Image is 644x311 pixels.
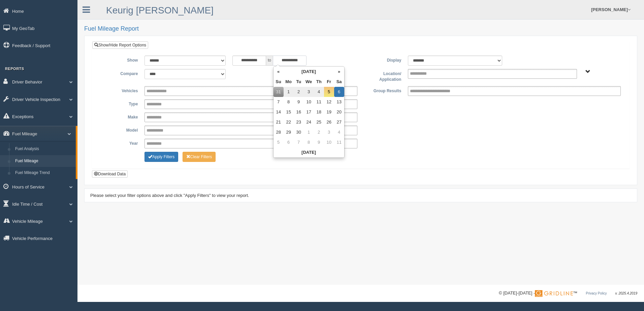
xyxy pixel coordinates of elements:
td: 26 [324,117,334,127]
th: [DATE] [273,147,344,158]
td: 10 [324,137,334,147]
label: Display [361,56,405,64]
div: © [DATE]-[DATE] - ™ [499,290,637,297]
td: 9 [314,137,324,147]
td: 8 [304,137,314,147]
label: Vehicles [97,86,141,94]
th: Sa [334,77,344,87]
a: Privacy Policy [586,291,607,295]
td: 20 [334,107,344,117]
td: 28 [273,127,284,137]
button: Change Filter Options [144,152,178,162]
td: 3 [304,87,314,97]
label: Make [97,112,141,120]
h2: Fuel Mileage Report [84,26,637,32]
a: Fuel Mileage Trend [12,167,76,179]
td: 7 [294,137,304,147]
td: 1 [284,87,294,97]
td: 21 [273,117,284,127]
td: 6 [284,137,294,147]
td: 31 [273,87,284,97]
span: to [266,56,273,66]
td: 24 [304,117,314,127]
td: 2 [294,87,304,97]
td: 18 [314,107,324,117]
th: [DATE] [284,67,334,77]
th: Su [273,77,284,87]
td: 30 [294,127,304,137]
td: 15 [284,107,294,117]
th: Fr [324,77,334,87]
span: Please select your filter options above and click "Apply Filters" to view your report. [90,193,249,198]
td: 6 [334,87,344,97]
td: 12 [324,97,334,107]
button: Download Data [92,170,128,178]
a: Show/Hide Report Options [92,41,148,49]
td: 29 [284,127,294,137]
label: Show [97,56,141,64]
td: 25 [314,117,324,127]
a: Fuel Analysis [12,143,76,155]
td: 11 [334,137,344,147]
label: Type [97,99,141,107]
th: « [273,67,284,77]
td: 4 [334,127,344,137]
td: 1 [304,127,314,137]
label: Compare [97,69,141,77]
td: 7 [273,97,284,107]
img: Gridline [535,290,573,297]
span: v. 2025.4.2019 [615,291,637,295]
td: 23 [294,117,304,127]
label: Location/ Application [361,69,405,83]
td: 8 [284,97,294,107]
td: 16 [294,107,304,117]
td: 17 [304,107,314,117]
td: 11 [314,97,324,107]
th: Mo [284,77,294,87]
td: 9 [294,97,304,107]
label: Group Results [361,86,405,94]
td: 5 [324,87,334,97]
a: Keurig [PERSON_NAME] [106,5,214,15]
label: Model [97,126,141,134]
th: We [304,77,314,87]
label: Year [97,139,141,147]
td: 3 [324,127,334,137]
td: 4 [314,87,324,97]
th: » [334,67,344,77]
td: 5 [273,137,284,147]
td: 2 [314,127,324,137]
td: 22 [284,117,294,127]
td: 19 [324,107,334,117]
td: 14 [273,107,284,117]
td: 27 [334,117,344,127]
th: Tu [294,77,304,87]
th: Th [314,77,324,87]
a: Fuel Mileage [12,155,76,167]
button: Change Filter Options [183,152,216,162]
td: 13 [334,97,344,107]
td: 10 [304,97,314,107]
